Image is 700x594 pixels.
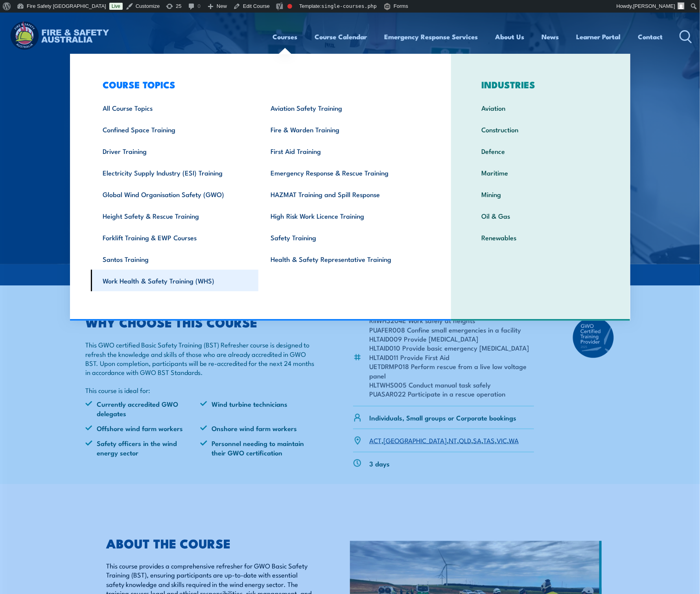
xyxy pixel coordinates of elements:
a: Learner Portal [577,26,621,47]
a: Height Safety & Rescue Training [91,205,259,227]
a: Emergency Response & Rescue Training [258,162,426,183]
a: Construction [469,119,612,140]
a: Health & Safety Representative Training [258,248,426,270]
a: Electricity Supply Industry (ESI) Training [91,162,259,183]
li: HLTWHS005 Conduct manual task safely [369,380,534,389]
a: Mining [469,183,612,205]
li: Wind turbine technicians [200,399,315,418]
li: Offshore wind farm workers [85,424,200,433]
a: Driver Training [91,140,259,162]
li: Personnel needing to maintain their GWO certification [200,439,315,457]
p: This course is ideal for: [85,386,315,395]
a: ACT [369,435,381,445]
a: Safety Training [258,227,426,248]
li: HLTAID009 Provide [MEDICAL_DATA] [369,334,534,343]
a: [GEOGRAPHIC_DATA] [383,435,447,445]
a: Emergency Response Services [385,26,478,47]
a: Fire & Warden Training [258,119,426,140]
li: UETDRMP018 Perform rescue from a live low voltage panel [369,362,534,380]
a: Forklift Training & EWP Courses [91,227,259,248]
a: Course Calendar [315,26,367,47]
span: [PERSON_NAME] [633,3,675,9]
a: TAS [483,435,495,445]
a: HAZMAT Training and Spill Response [258,183,426,205]
li: PUASAR022 Participate in a rescue operation [369,389,534,398]
a: NT [449,435,457,445]
li: HLTAID010 Provide basic emergency [MEDICAL_DATA] [369,343,534,352]
a: News [542,26,559,47]
p: This GWO certified Basic Safety Training (BST) Refresher course is designed to refresh the knowle... [85,340,315,377]
a: Aviation Safety Training [258,97,426,119]
a: About Us [496,26,525,47]
li: Onshore wind farm workers [200,424,315,433]
a: QLD [459,435,471,445]
a: All Course Topics [91,97,259,119]
li: Safety officers in the wind energy sector [85,439,200,457]
a: High Risk Work Licence Training [258,205,426,227]
h3: COURSE TOPICS [91,79,427,90]
a: Oil & Gas [469,205,612,227]
a: Renewables [469,227,612,248]
h3: INDUSTRIES [469,79,612,90]
a: Defence [469,140,612,162]
a: First Aid Training [258,140,426,162]
a: SA [473,435,481,445]
a: Maritime [469,162,612,183]
a: Confined Space Training [91,119,259,140]
p: Individuals, Small groups or Corporate bookings [369,413,516,422]
li: Currently accredited GWO delegates [85,399,200,418]
a: Work Health & Safety Training (WHS) [91,270,259,291]
a: Live [109,3,123,10]
p: , , , , , , , [369,436,519,445]
a: Aviation [469,97,612,119]
li: HLTAID011 Provide First Aid [369,353,534,362]
div: Focus keyphrase not set [287,4,292,9]
li: PUAFER008 Confine small emergencies in a facility [369,325,534,334]
a: Santos Training [91,248,259,270]
p: 3 days [369,459,390,468]
a: Contact [638,26,663,47]
a: Global Wind Organisation Safety (GWO) [91,183,259,205]
a: VIC [497,435,507,445]
h2: WHY CHOOSE THIS COURSE [85,316,315,327]
a: Courses [273,26,298,47]
h2: ABOUT THE COURSE [106,537,314,548]
img: GWO_badge_2025-a [572,316,615,359]
a: WA [509,435,519,445]
span: single-courses.php [321,3,377,9]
